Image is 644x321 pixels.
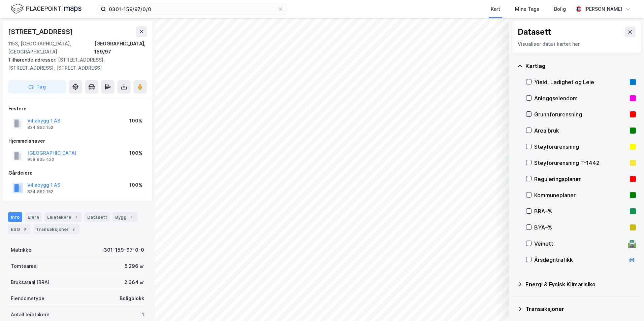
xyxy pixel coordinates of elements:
div: 958 935 420 [27,157,54,162]
div: Datasett [518,27,551,37]
div: [GEOGRAPHIC_DATA], 159/97 [94,40,147,56]
div: 301-159-97-0-0 [104,246,144,254]
div: 8 [21,226,28,233]
div: 1153, [GEOGRAPHIC_DATA], [GEOGRAPHIC_DATA] [8,40,94,56]
div: Festere [8,105,147,113]
div: 1 [142,311,144,319]
img: logo.f888ab2527a4732fd821a326f86c7f29.svg [11,3,82,15]
div: BYA–% [534,223,627,231]
button: Tag [8,80,66,94]
div: Matrikkel [11,246,33,254]
div: 2 [70,226,77,233]
div: 100% [129,117,142,125]
div: 2 664 ㎡ [124,278,144,286]
div: Kartlag [525,62,636,70]
div: Arealbruk [534,127,627,135]
div: [STREET_ADDRESS], [STREET_ADDRESS], [STREET_ADDRESS] [8,56,141,72]
div: Datasett [85,212,110,222]
div: Info [8,212,22,222]
div: Yield, Ledighet og Leie [534,78,627,86]
div: BRA–% [534,207,627,215]
div: Mine Tags [515,5,539,13]
div: Årsdøgntrafikk [534,256,625,264]
div: Hjemmelshaver [8,137,147,145]
div: Eiere [25,212,42,222]
div: [STREET_ADDRESS] [8,26,74,37]
div: 🛣️ [627,239,637,248]
div: Bygg [112,212,137,222]
div: 100% [129,149,142,157]
div: Tomteareal [11,262,38,270]
div: 5 296 ㎡ [125,262,144,270]
div: Reguleringsplaner [534,175,627,183]
div: 100% [129,181,142,189]
div: 834 852 152 [27,189,53,194]
input: Søk på adresse, matrikkel, gårdeiere, leietakere eller personer [106,4,278,14]
div: Støyforurensning [534,143,627,151]
span: Tilhørende adresser: [8,57,58,63]
div: Antall leietakere [11,311,50,319]
div: 1 [72,214,79,220]
iframe: Chat Widget [610,289,644,321]
div: Gårdeiere [8,169,147,177]
div: Boligblokk [120,294,144,302]
div: 834 852 152 [27,125,53,130]
div: Energi & Fysisk Klimarisiko [525,280,636,288]
div: Bruksareal (BRA) [11,278,50,286]
div: Kart [491,5,500,13]
div: ESG [8,224,31,234]
div: Grunnforurensning [534,110,627,118]
div: Visualiser data i kartet her. [518,40,636,48]
div: Veinett [534,240,625,248]
div: Transaksjoner [525,305,636,313]
div: Transaksjoner [33,224,79,234]
div: Bolig [554,5,566,13]
div: Eiendomstype [11,294,44,302]
div: Støyforurensning T-1442 [534,159,627,167]
div: Anleggseiendom [534,94,627,102]
div: 1 [128,214,135,220]
div: Kommuneplaner [534,191,627,199]
div: [PERSON_NAME] [584,5,622,13]
div: Leietakere [44,212,82,222]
